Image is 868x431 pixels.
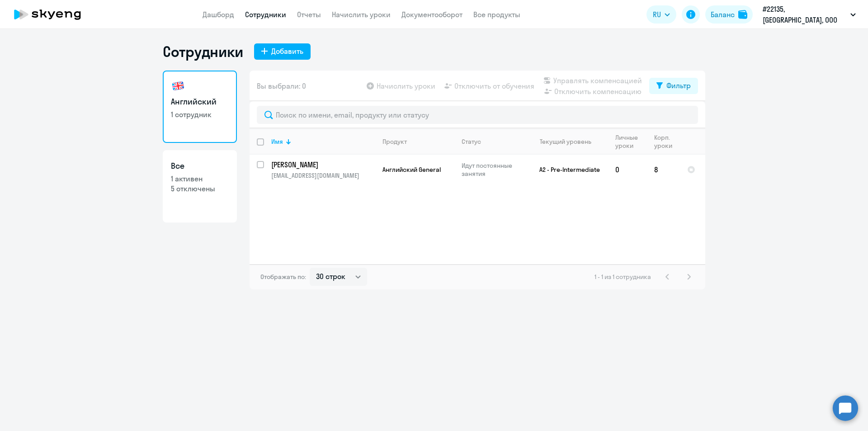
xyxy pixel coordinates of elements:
[171,96,229,108] h3: Английский
[382,137,407,146] div: Продукт
[666,80,691,91] div: Фильтр
[594,273,651,281] span: 1 - 1 из 1 сотрудника
[649,78,698,94] button: Фильтр
[763,4,847,25] p: #22135, [GEOGRAPHIC_DATA], ООО
[462,137,524,146] div: Статус
[615,133,646,150] div: Личные уроки
[654,133,672,150] div: Корп. уроки
[608,155,647,185] td: 0
[531,137,608,146] div: Текущий уровень
[647,155,680,185] td: 8
[473,10,520,19] a: Все продукты
[654,133,679,150] div: Корп. уроки
[171,184,229,194] p: 5 отключены
[271,137,283,146] div: Имя
[260,273,306,281] span: Отображать по:
[382,137,454,146] div: Продукт
[758,4,860,25] button: #22135, [GEOGRAPHIC_DATA], ООО
[163,150,237,223] a: Все1 активен5 отключены
[462,161,524,178] p: Идут постоянные занятия
[297,10,321,19] a: Отчеты
[332,10,391,19] a: Начислить уроки
[163,43,243,61] h1: Сотрудники
[705,5,753,24] button: Балансbalance
[245,10,286,19] a: Сотрудники
[462,137,481,146] div: Статус
[171,109,229,119] p: 1 сотрудник
[171,79,185,93] img: english
[401,10,462,19] a: Документооборот
[163,71,237,143] a: Английский1 сотрудник
[171,160,229,172] h3: Все
[653,9,661,20] span: RU
[271,171,375,180] p: [EMAIL_ADDRESS][DOMAIN_NAME]
[738,10,747,19] img: balance
[615,133,638,150] div: Личные уроки
[524,155,608,185] td: A2 - Pre-Intermediate
[646,5,676,24] button: RU
[271,160,375,170] a: [PERSON_NAME]
[382,166,441,174] span: Английский General
[271,46,303,57] div: Добавить
[171,174,229,184] p: 1 активен
[271,137,375,146] div: Имя
[254,43,311,60] button: Добавить
[257,81,306,91] span: Вы выбрали: 0
[257,106,698,124] input: Поиск по имени, email, продукту или статусу
[271,160,373,170] p: [PERSON_NAME]
[711,9,735,20] div: Баланс
[203,10,234,19] a: Дашборд
[540,137,591,146] div: Текущий уровень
